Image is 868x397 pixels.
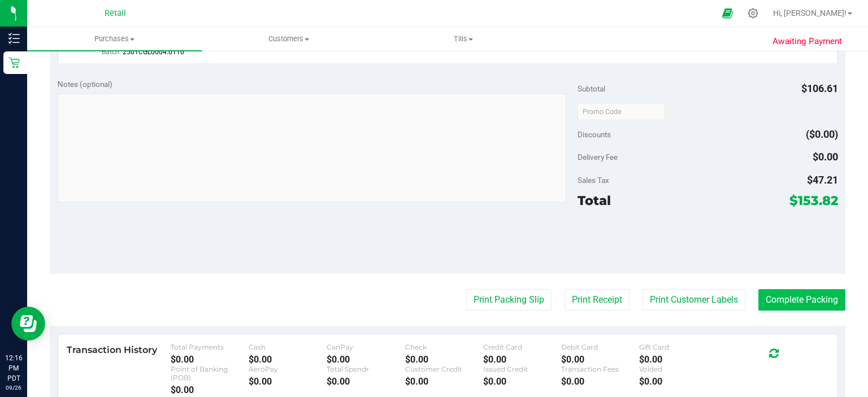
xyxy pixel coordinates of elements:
[639,376,717,387] div: $0.00
[11,307,45,341] iframe: Resource center
[405,343,483,351] div: Check
[327,354,405,365] div: $0.00
[327,376,405,387] div: $0.00
[772,35,842,48] span: Awaiting Payment
[643,289,745,311] button: Print Customer Labels
[578,84,605,93] span: Subtotal
[578,193,611,208] span: Total
[249,354,327,365] div: $0.00
[561,376,639,387] div: $0.00
[171,343,249,351] div: Total Payments
[8,57,20,68] inline-svg: Retail
[578,124,611,145] span: Discounts
[773,8,847,18] span: Hi, [PERSON_NAME]!
[807,174,838,186] span: $47.21
[483,376,561,387] div: $0.00
[806,128,838,140] span: ($0.00)
[8,33,20,44] inline-svg: Inventory
[561,354,639,365] div: $0.00
[561,365,639,373] div: Transaction Fees
[105,8,126,18] span: Retail
[405,354,483,365] div: $0.00
[483,343,561,351] div: Credit Card
[376,34,550,44] span: Tills
[123,48,184,56] span: 2501CGL0064.0116
[565,289,630,311] button: Print Receipt
[249,343,327,351] div: Cash
[249,376,327,387] div: $0.00
[578,152,618,162] span: Delivery Fee
[801,82,838,94] span: $106.61
[813,151,838,163] span: $0.00
[58,80,112,89] span: Notes (optional)
[376,27,550,51] a: Tills
[578,103,665,120] input: Promo Code
[102,48,121,56] span: Batch:
[483,354,561,365] div: $0.00
[27,27,202,51] a: Purchases
[466,289,552,311] button: Print Packing Slip
[639,343,717,351] div: Gift Card
[578,176,609,185] span: Sales Tax
[327,365,405,373] div: Total Spendr
[561,343,639,351] div: Debit Card
[249,365,327,373] div: AeroPay
[639,354,717,365] div: $0.00
[202,27,376,51] a: Customers
[483,365,561,373] div: Issued Credit
[5,383,22,392] p: 09/26
[27,34,202,44] span: Purchases
[405,365,483,373] div: Customer Credit
[5,353,22,383] p: 12:16 PM PDT
[715,2,740,24] span: Open Ecommerce Menu
[758,289,845,311] button: Complete Packing
[327,343,405,351] div: CanPay
[639,365,717,373] div: Voided
[171,354,249,365] div: $0.00
[171,385,249,395] div: $0.00
[405,376,483,387] div: $0.00
[789,193,838,208] span: $153.82
[171,365,249,382] div: Point of Banking (POB)
[746,8,760,19] div: Manage settings
[202,34,376,44] span: Customers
